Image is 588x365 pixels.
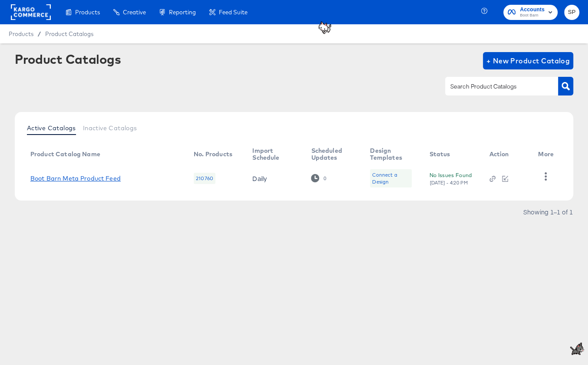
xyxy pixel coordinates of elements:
[372,171,410,185] div: Connect a Design
[523,209,573,215] div: Showing 1–1 of 1
[449,82,541,92] input: Search Product Catalogs
[565,339,587,360] img: ZwNIYVgrJ6X8E6am31kAeCnVT86K9tmTQnjkeUcbqgx0pOX9TAbIDmQHdmPqpCH31lSWAAAAAElFTkSuQmCC
[75,9,100,16] span: Products
[15,52,121,66] div: Product Catalogs
[27,125,76,132] span: Active Catalogs
[45,30,93,37] a: Product Catalogs
[520,5,545,14] span: Accounts
[30,175,121,182] a: Boot Barn Meta Product Feed
[486,55,570,67] span: + New Product Catalog
[169,9,196,16] span: Reporting
[483,52,574,69] button: + New Product Catalog
[503,5,558,20] button: AccountsBoot Barn
[194,151,232,158] div: No. Products
[219,9,248,16] span: Feed Suite
[564,5,579,20] button: SP
[83,125,137,132] span: Inactive Catalogs
[245,165,304,192] td: Daily
[422,144,482,165] th: Status
[531,144,564,165] th: More
[9,30,33,37] span: Products
[33,30,45,37] span: /
[370,169,412,187] div: Connect a Design
[314,18,336,40] img: sEmA5MB6YDX6cBryEwa1M5AAAAAElFTkSuQmCC
[30,151,100,158] div: Product Catalog Name
[194,173,215,184] div: 210760
[123,9,146,16] span: Creative
[520,12,545,19] span: Boot Barn
[482,144,532,165] th: Action
[252,147,294,161] div: Import Schedule
[311,174,326,182] div: 0
[311,147,353,161] div: Scheduled Updates
[568,7,576,17] span: SP
[323,175,327,181] div: 0
[370,147,412,161] div: Design Templates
